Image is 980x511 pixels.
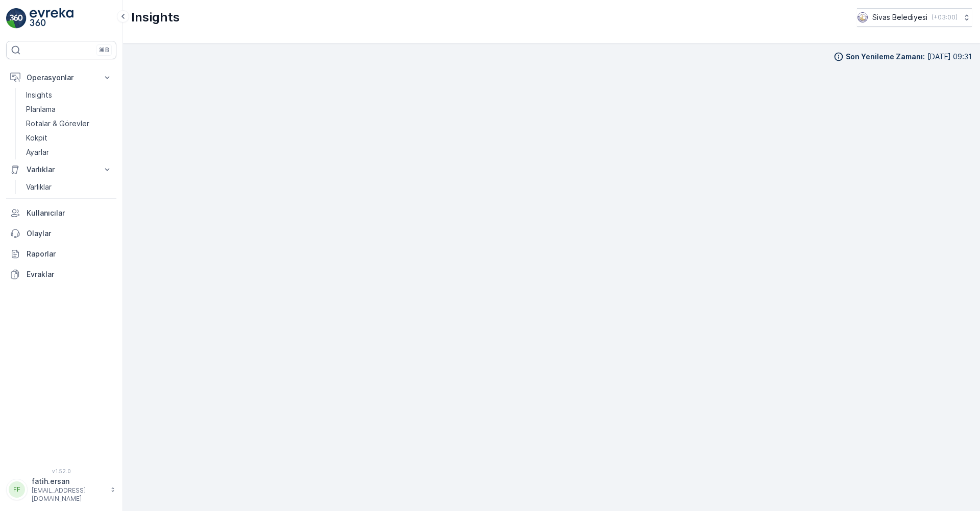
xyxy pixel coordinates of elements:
[6,8,27,29] img: logo
[26,90,52,100] p: Insights
[26,119,89,129] p: Rotalar & Görevler
[99,46,109,54] p: ⌘B
[22,131,116,145] a: Kokpit
[846,52,925,62] p: Son Yenileme Zamanı :
[857,8,972,27] button: Sivas Belediyesi(+03:00)
[131,9,180,26] p: Insights
[9,481,25,498] div: FF
[6,244,116,264] a: Raporlar
[32,476,105,486] p: fatih.ersan
[22,102,116,117] a: Planlama
[6,203,116,223] a: Kullanıcılar
[22,88,116,102] a: Insights
[27,73,96,83] p: Operasyonlar
[6,223,116,244] a: Olaylar
[927,52,972,62] p: [DATE] 09:31
[932,13,958,21] p: ( +03:00 )
[6,159,116,180] button: Varlıklar
[6,476,116,503] button: FFfatih.ersan[EMAIL_ADDRESS][DOMAIN_NAME]
[27,249,112,259] p: Raporlar
[26,133,47,143] p: Kokpit
[22,180,116,194] a: Varlıklar
[6,468,116,474] span: v 1.52.0
[26,182,52,192] p: Varlıklar
[32,486,105,503] p: [EMAIL_ADDRESS][DOMAIN_NAME]
[872,12,927,22] p: Sivas Belediyesi
[30,8,73,29] img: logo_light-DOdMpM7g.png
[22,145,116,159] a: Ayarlar
[27,228,112,239] p: Olaylar
[857,12,868,23] img: sivas-belediyesi-logo-png_seeklogo-318229.png
[26,104,56,114] p: Planlama
[27,269,112,280] p: Evraklar
[22,117,116,131] a: Rotalar & Görevler
[6,264,116,285] a: Evraklar
[26,147,49,157] p: Ayarlar
[27,165,96,175] p: Varlıklar
[6,67,116,88] button: Operasyonlar
[27,208,112,218] p: Kullanıcılar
